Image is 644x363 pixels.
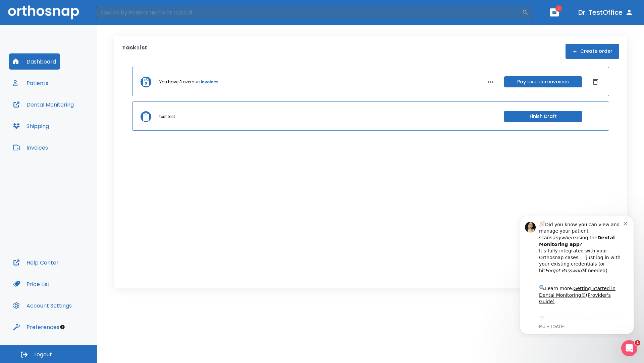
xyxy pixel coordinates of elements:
[201,79,218,85] a: invoices
[9,139,52,156] button: Invoices
[114,10,119,16] button: Dismiss notification
[29,106,114,140] div: Download the app: | ​ Let us know if you need help getting started!
[9,276,54,292] button: Price List
[621,340,637,356] iframe: Intercom live chat
[96,6,522,19] input: Search by Patient Name or Case #
[159,114,175,120] p: test test
[504,111,582,122] button: Finish Draft
[635,340,640,346] span: 1
[159,79,200,85] p: You have 3 overdue
[590,77,601,87] button: Dismiss
[59,324,65,330] div: Tooltip anchor
[9,118,53,134] button: Shipping
[8,5,79,19] img: Orthosnap
[9,53,60,70] button: Dashboard
[9,254,63,271] button: Help Center
[510,210,644,338] iframe: Intercom notifications message
[29,114,114,120] p: Message from Ma, sent 6w ago
[566,44,619,59] button: Create order
[9,297,76,314] button: Account Settings
[555,5,562,12] span: 1
[122,44,147,59] p: Task List
[34,351,52,358] span: Logout
[504,76,582,87] button: Pay overdue invoices
[576,6,636,18] button: Dr. TestOffice
[29,107,89,119] a: App Store
[9,96,78,113] button: Dental Monitoring
[9,75,52,91] button: Patients
[9,319,63,335] button: Preferences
